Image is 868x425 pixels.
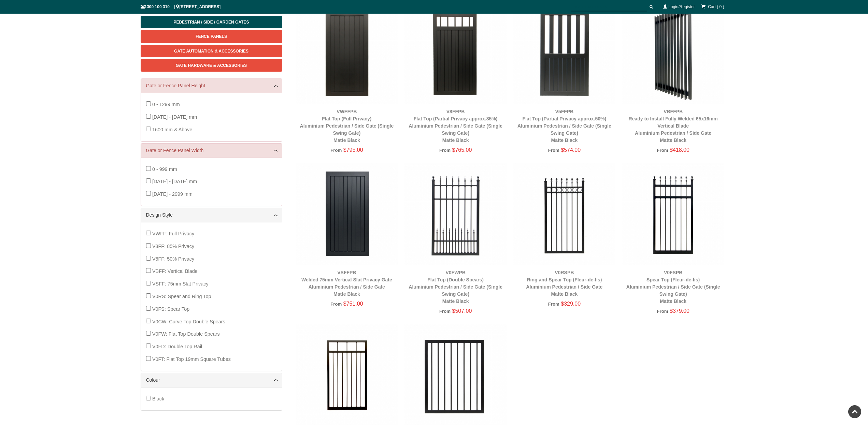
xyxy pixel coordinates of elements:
[152,166,177,172] span: 0 - 999 mm
[173,20,249,25] span: Pedestrian / Side / Garden Gates
[708,4,724,9] span: Cart ( 0 )
[548,148,559,153] span: From
[622,2,724,104] img: VBFFPB - Ready to Install Fully Welded 65x16mm Vertical Blade - Aluminium Pedestrian / Side Gate ...
[330,148,342,153] span: From
[152,127,193,132] span: 1600 mm & Above
[146,82,277,89] a: Gate or Fence Panel Height
[146,147,277,154] a: Gate or Fence Panel Width
[517,109,611,143] a: V5FFPBFlat Top (Partial Privacy approx.50%)Aluminium Pedestrian / Side Gate (Single Swing Gate)Ma...
[152,356,231,362] span: V0FT: Flat Top 19mm Square Tubes
[196,34,227,39] span: Fence Panels
[152,281,209,287] span: VSFF: 75mm Slat Privacy
[731,243,868,401] iframe: LiveChat chat widget
[343,301,363,307] span: $751.00
[152,256,194,262] span: V5FF: 50% Privacy
[404,2,507,104] img: V8FFPB - Flat Top (Partial Privacy approx.85%) - Aluminium Pedestrian / Side Gate (Single Swing G...
[152,344,202,349] span: V0FD: Double Top Rail
[668,4,695,9] a: Login/Register
[152,294,211,299] span: V0RS: Spear and Ring Top
[152,114,197,120] span: [DATE] - [DATE] mm
[152,191,193,197] span: [DATE] - 2999 mm
[657,309,668,314] span: From
[670,308,689,314] span: $379.00
[174,49,248,54] span: Gate Automation & Accessories
[626,270,720,304] a: V0FSPBSpear Top (Fleur-de-lis)Aluminium Pedestrian / Side Gate (Single Swing Gate)Matte Black
[152,268,198,274] span: VBFF: Vertical Blade
[152,179,197,184] span: [DATE] - [DATE] mm
[526,270,602,297] a: V0RSPBRing and Spear Top (Fleur-de-lis)Aluminium Pedestrian / Side GateMatte Black
[622,163,724,265] img: V0FSPB - Spear Top (Fleur-de-lis) - Aluminium Pedestrian / Side Gate (Single Swing Gate) - Matte ...
[176,63,247,68] span: Gate Hardware & Accessories
[513,2,615,104] img: V5FFPB - Flat Top (Partial Privacy approx.50%) - Aluminium Pedestrian / Side Gate (Single Swing G...
[513,163,615,265] img: V0RSPB - Ring and Spear Top (Fleur-de-lis) - Aluminium Pedestrian / Side Gate - Matte Black - Gat...
[548,302,559,307] span: From
[146,377,277,384] a: Colour
[152,306,189,312] span: V0FS: Spear Top
[152,331,220,337] span: V0FW: Flat Top Double Spears
[141,30,282,43] a: Fence Panels
[152,396,164,401] span: Black
[561,301,581,307] span: $329.00
[152,319,225,324] span: V0CW: Curve Top Double Spears
[141,45,282,57] a: Gate Automation & Accessories
[452,147,472,153] span: $765.00
[629,109,718,143] a: VBFFPBReady to Install Fully Welded 65x16mm Vertical BladeAluminium Pedestrian / Side GateMatte B...
[439,148,451,153] span: From
[561,147,581,153] span: $574.00
[404,163,507,265] img: V0FWPB - Flat Top (Double Spears) - Aluminium Pedestrian / Side Gate (Single Swing Gate) - Matte ...
[296,2,398,104] img: VWFFPB - Flat Top (Full Privacy) - Aluminium Pedestrian / Side Gate (Single Swing Gate) - Matte B...
[152,102,180,107] span: 0 - 1299 mm
[670,147,689,153] span: $418.00
[330,302,342,307] span: From
[300,109,394,143] a: VWFFPBFlat Top (Full Privacy)Aluminium Pedestrian / Side Gate (Single Swing Gate)Matte Black
[571,3,647,11] input: SEARCH PRODUCTS
[152,231,194,236] span: VWFF: Full Privacy
[409,270,502,304] a: V0FWPBFlat Top (Double Spears)Aluminium Pedestrian / Side Gate (Single Swing Gate)Matte Black
[439,309,451,314] span: From
[141,4,221,9] span: 1300 100 310 | [STREET_ADDRESS]
[141,16,282,28] a: Pedestrian / Side / Garden Gates
[343,147,363,153] span: $795.00
[301,270,392,297] a: VSFFPBWelded 75mm Vertical Slat Privacy GateAluminium Pedestrian / Side GateMatte Black
[409,109,502,143] a: V8FFPBFlat Top (Partial Privacy approx.85%)Aluminium Pedestrian / Side Gate (Single Swing Gate)Ma...
[146,211,277,219] a: Design Style
[152,244,194,249] span: V8FF: 85% Privacy
[657,148,668,153] span: From
[296,163,398,265] img: VSFFPB - Welded 75mm Vertical Slat Privacy Gate - Aluminium Pedestrian / Side Gate - Matte Black ...
[141,59,282,72] a: Gate Hardware & Accessories
[452,308,472,314] span: $507.00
